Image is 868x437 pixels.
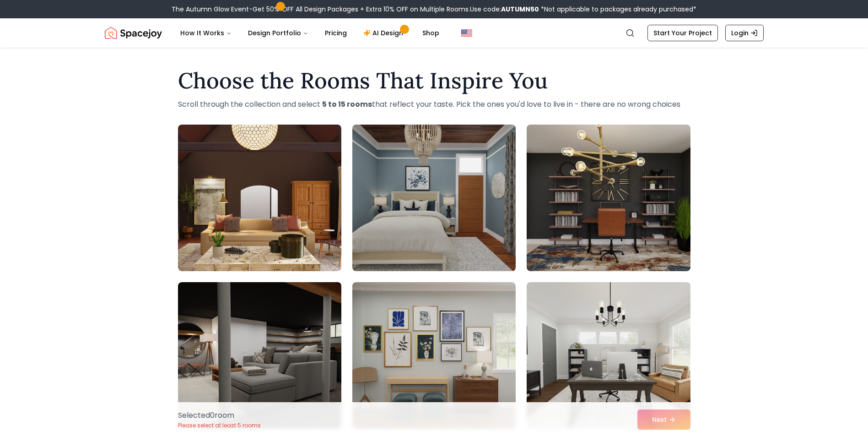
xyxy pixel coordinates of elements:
[173,24,447,42] nav: Main
[105,24,162,42] img: Spacejoy Logo
[178,410,261,421] p: Selected 0 room
[647,25,718,41] a: Start Your Project
[501,5,539,14] b: AUTUMN50
[527,282,690,429] img: Room room-6
[322,99,372,109] strong: 5 to 15 rooms
[178,125,341,271] img: Room room-1
[527,125,690,271] img: Room room-3
[105,18,764,48] nav: Global
[172,5,696,14] div: The Autumn Glow Event-Get 50% OFF All Design Packages + Extra 10% OFF on Multiple Rooms.
[173,24,239,42] button: How It Works
[348,121,520,275] img: Room room-2
[415,24,447,42] a: Shop
[318,24,354,42] a: Pricing
[241,24,316,42] button: Design Portfolio
[725,25,764,41] a: Login
[470,5,539,14] span: Use code:
[356,24,413,42] a: AI Design
[105,24,162,42] a: Spacejoy
[178,282,341,429] img: Room room-4
[178,99,690,110] p: Scroll through the collection and select that reflect your taste. Pick the ones you'd love to liv...
[539,5,696,14] span: *Not applicable to packages already purchased*
[178,70,690,92] h1: Choose the Rooms That Inspire You
[461,27,472,38] img: United States
[178,422,261,429] p: Please select at least 5 rooms
[352,282,516,429] img: Room room-5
